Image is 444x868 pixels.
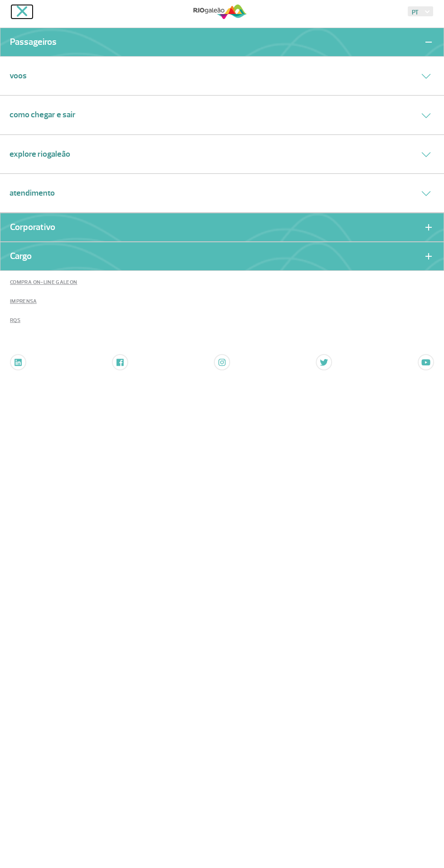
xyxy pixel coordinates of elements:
a: Explore RIOgaleão [10,148,70,160]
a: Voos [10,70,27,82]
a: Cargo [10,253,32,259]
a: Atendimento [10,187,55,199]
a: Como chegar e sair [10,109,76,121]
a: Passageiros [10,39,57,45]
a: Corporativo [10,224,55,230]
